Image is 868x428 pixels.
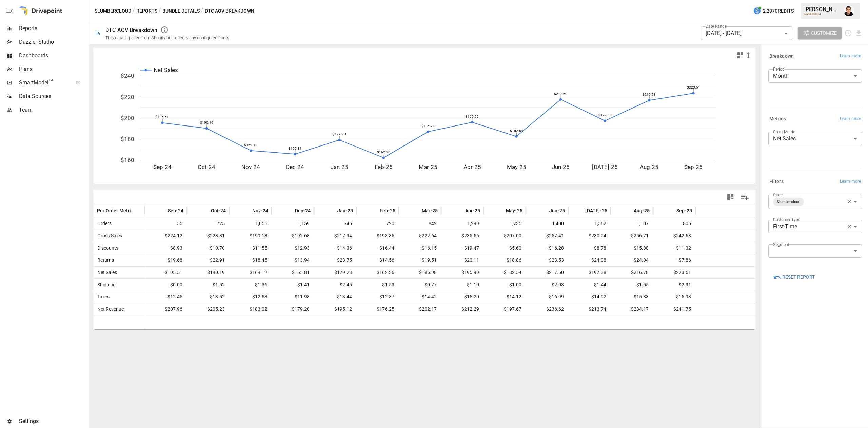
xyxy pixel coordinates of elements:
span: $212.29 [445,303,480,315]
button: Sort [370,206,379,215]
span: $169.12 [233,267,268,278]
text: $220 [121,94,134,100]
button: Reset Report [768,271,820,284]
span: 805 [656,218,692,230]
span: Learn more [840,116,861,122]
div: Month [768,69,862,83]
span: Dashboards [19,52,87,60]
button: Sort [327,206,337,215]
span: -$18.45 [233,254,268,266]
span: Plans [19,65,87,73]
div: / [201,7,203,15]
button: Download report [855,29,863,37]
span: Orders [95,218,112,230]
img: Francisco Sanchez [844,5,854,16]
text: Feb-25 [375,163,393,170]
span: Dec-24 [295,207,311,214]
h6: Metrics [769,115,786,123]
span: Learn more [840,53,861,60]
span: Jan-25 [337,207,353,214]
span: 725 [190,218,226,230]
span: $179.20 [275,303,311,315]
span: Discounts [95,242,118,254]
button: Schedule report [844,29,852,37]
span: $1.52 [190,279,226,291]
button: Sort [539,206,549,215]
label: Date Range [706,23,727,29]
text: $217.60 [554,92,567,96]
text: Sep-24 [153,163,172,170]
span: May-25 [506,207,522,214]
span: $183.02 [233,303,268,315]
span: $195.12 [317,303,353,315]
span: 1,056 [233,218,268,230]
span: $13.52 [190,291,226,303]
button: Sort [201,206,210,215]
span: -$13.94 [275,254,311,266]
text: $240 [121,72,134,79]
span: $14.12 [487,291,522,303]
span: Reset Report [782,273,815,281]
label: Period [773,66,785,72]
span: 1,107 [614,218,650,230]
span: $223.81 [190,230,226,242]
text: Jun-25 [552,163,570,170]
span: -$20.11 [445,254,480,266]
div: 🛍 [95,30,100,36]
text: $195.99 [466,115,479,118]
button: Reports [136,7,157,15]
span: 1,299 [445,218,480,230]
span: Sep-24 [168,207,183,214]
span: $1.53 [360,279,395,291]
text: $160 [121,157,134,163]
span: $222.64 [402,230,438,242]
text: $162.36 [377,150,390,154]
button: Customize [798,27,842,39]
span: -$19.51 [402,254,438,266]
span: Per Order Metric [97,207,134,214]
span: $176.25 [360,303,395,315]
span: $11.98 [275,291,311,303]
label: Chart Metric [773,129,795,135]
span: $179.23 [317,267,353,278]
span: -$19.68 [148,254,183,266]
span: $12.53 [233,291,268,303]
text: Sep-25 [684,163,703,170]
span: $197.67 [487,303,522,315]
span: $195.99 [445,267,480,278]
text: Dec-24 [286,163,304,170]
h6: Breakdown [769,53,794,60]
span: $205.23 [190,303,226,315]
span: $234.17 [614,303,650,315]
span: Dazzler Studio [19,38,87,46]
span: $190.19 [190,267,226,278]
text: Oct-24 [198,163,215,170]
span: 1,159 [275,218,311,230]
text: May-25 [507,163,526,170]
span: -$24.08 [572,254,607,266]
span: $182.54 [487,267,522,278]
text: $216.78 [643,93,656,96]
span: Team [19,106,87,114]
span: Feb-25 [380,207,395,214]
span: Oct-24 [211,207,226,214]
span: -$16.28 [529,242,565,254]
span: -$10.70 [190,242,226,254]
text: Net Sales [154,66,178,73]
span: Customize [811,29,837,37]
span: $15.83 [614,291,650,303]
span: 1,400 [529,218,565,230]
div: / [159,7,161,15]
span: Learn more [840,178,861,185]
span: -$12.93 [275,242,311,254]
text: $200 [121,115,134,121]
span: $0.77 [402,279,438,291]
text: $223.51 [687,85,700,89]
span: $257.41 [529,230,565,242]
span: [DATE]-25 [585,207,607,214]
text: $179.23 [333,132,346,136]
span: 745 [317,218,353,230]
span: -$14.36 [317,242,353,254]
div: Net Sales [768,132,862,145]
span: Apr-25 [465,207,480,214]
